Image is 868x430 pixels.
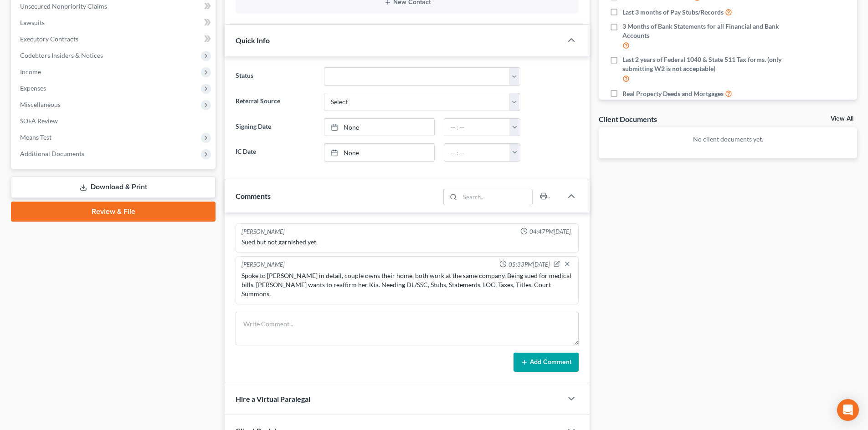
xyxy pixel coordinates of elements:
div: [PERSON_NAME] [241,228,285,236]
span: Hire a Virtual Paralegal [236,395,310,403]
input: -- : -- [444,144,510,161]
span: SOFA Review [20,117,58,125]
span: Last 3 months of Pay Stubs/Records [622,8,724,17]
span: Codebtors Insiders & Notices [20,51,103,59]
a: Lawsuits [13,15,216,31]
div: Open Intercom Messenger [837,399,859,421]
a: Review & File [11,202,216,222]
div: [PERSON_NAME] [241,260,285,269]
label: Signing Date [231,118,319,137]
span: 3 Months of Bank Statements for all Financial and Bank Accounts [622,22,785,40]
a: None [324,119,434,136]
label: Referral Source [231,93,319,111]
span: Expenses [20,84,46,92]
button: Add Comment [514,353,579,372]
label: Status [231,67,319,86]
span: Miscellaneous [20,101,61,108]
span: Income [20,68,41,76]
span: Real Property Deeds and Mortgages [622,89,724,98]
span: 04:47PM[DATE] [529,228,571,236]
div: Spoke to [PERSON_NAME] in detail, couple owns their home, both work at the same company. Being su... [241,271,573,298]
div: Sued but not garnished yet. [241,238,573,247]
span: Means Test [20,133,51,141]
label: IC Date [231,143,319,162]
input: Search... [460,189,533,205]
a: SOFA Review [13,113,216,129]
span: Unsecured Nonpriority Claims [20,2,107,10]
span: Last 2 years of Federal 1040 & State 511 Tax forms. (only submitting W2 is not acceptable) [622,55,785,73]
span: Lawsuits [20,19,45,26]
span: 05:33PM[DATE] [508,260,550,269]
a: None [324,144,434,161]
a: Executory Contracts [13,31,216,47]
input: -- : -- [444,119,510,136]
span: Executory Contracts [20,35,78,43]
a: View All [831,116,853,122]
span: Comments [236,192,271,200]
div: Client Documents [599,114,657,124]
span: Additional Documents [20,150,84,157]
p: No client documents yet. [606,135,850,144]
a: Download & Print [11,177,216,198]
span: Quick Info [236,36,270,45]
